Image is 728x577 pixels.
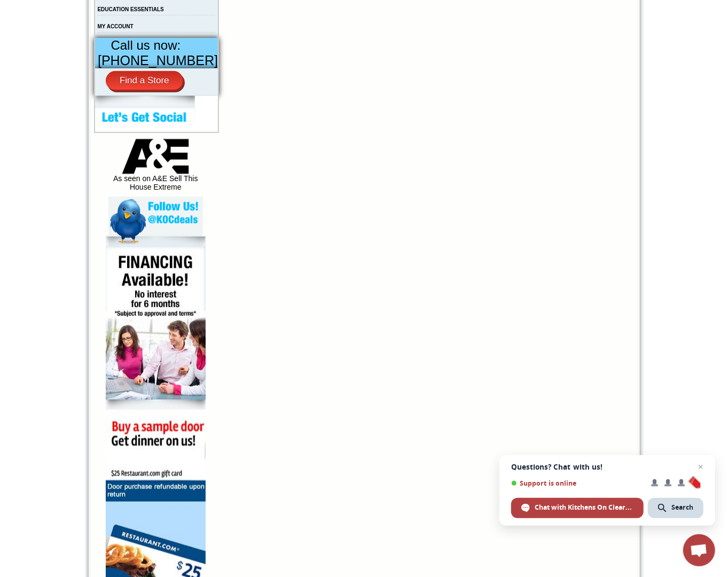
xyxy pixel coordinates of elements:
[694,461,707,473] span: Close chat
[111,38,181,52] span: Call us now:
[98,53,218,68] span: [PHONE_NUMBER]
[108,139,203,197] div: As seen on A&E Sell This House Extreme
[98,6,164,12] a: EDUCATION ESSENTIALS
[511,479,644,487] span: Support is online
[98,24,134,29] a: MY ACCOUNT
[671,503,693,512] span: Search
[535,503,633,512] span: Chat with Kitchens On Clearance
[106,71,183,90] a: Find a Store
[511,463,703,471] span: Questions? Chat with us!
[648,498,703,518] div: Search
[511,498,644,518] div: Chat with Kitchens On Clearance
[683,534,715,566] div: Open chat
